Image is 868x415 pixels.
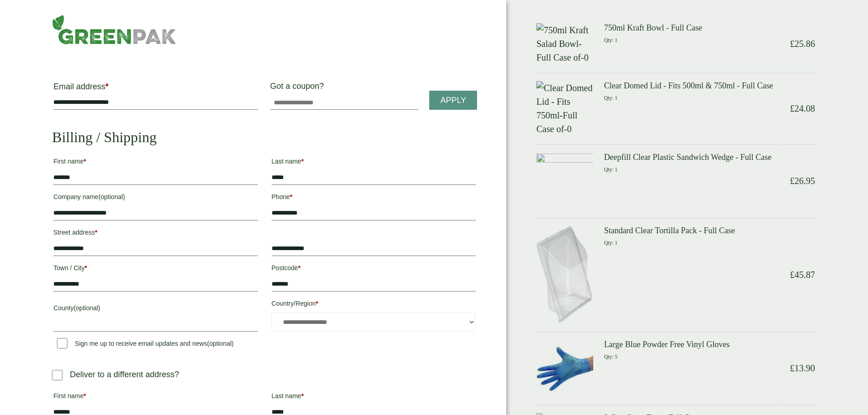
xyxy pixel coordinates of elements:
small: Qty: 1 [604,95,617,101]
span: Apply [440,96,466,106]
bdi: 25.86 [790,39,815,49]
h3: Standard Clear Tortilla Pack - Full Case [604,226,780,236]
small: Qty: 1 [604,240,617,246]
img: Clear Domed Lid - Fits 750ml-Full Case of-0 [536,81,593,136]
abbr: required [85,264,87,272]
span: (optional) [207,340,234,347]
label: Got a coupon? [270,82,328,95]
abbr: required [301,158,303,165]
p: Deliver to a different address? [70,369,179,381]
abbr: required [316,300,318,307]
label: Email address [53,82,257,95]
span: (optional) [74,304,100,312]
label: First name [53,389,257,405]
label: County [53,302,257,317]
h3: 750ml Kraft Bowl - Full Case [604,23,780,33]
label: Street address [53,226,257,241]
h3: Deepfill Clear Plastic Sandwich Wedge - Full Case [604,153,780,163]
small: Qty: 1 [604,37,617,43]
label: Company name [53,190,257,206]
abbr: required [301,392,303,400]
h2: Billing / Shipping [52,128,477,146]
span: £ [790,270,795,280]
label: First name [53,155,257,170]
span: £ [790,39,795,49]
bdi: 13.90 [790,363,815,373]
abbr: required [83,158,86,165]
bdi: 26.95 [790,176,815,186]
abbr: required [290,193,292,200]
label: Country/Region [272,297,476,313]
span: £ [790,363,795,373]
abbr: required [105,82,108,91]
abbr: required [83,392,86,400]
h3: Large Blue Powder Free Vinyl Gloves [604,340,780,350]
label: Last name [272,155,476,170]
input: Sign me up to receive email updates and news(optional) [57,338,67,348]
a: Apply [429,91,477,110]
label: Sign me up to receive email updates and news [53,340,237,350]
span: (optional) [98,193,125,200]
bdi: 24.08 [790,103,815,113]
abbr: required [95,229,97,236]
span: £ [790,103,795,113]
span: £ [790,176,795,186]
bdi: 45.87 [790,270,815,280]
abbr: required [298,264,300,272]
label: Postcode [272,261,476,277]
label: Last name [272,389,476,405]
label: Town / City [53,261,257,277]
img: 750ml Kraft Salad Bowl-Full Case of-0 [536,23,593,64]
img: GreenPak Supplies [52,15,176,45]
label: Phone [272,190,476,206]
small: Qty: 1 [604,167,617,173]
h3: Clear Domed Lid - Fits 500ml & 750ml - Full Case [604,81,780,91]
small: Qty: 5 [604,354,617,360]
